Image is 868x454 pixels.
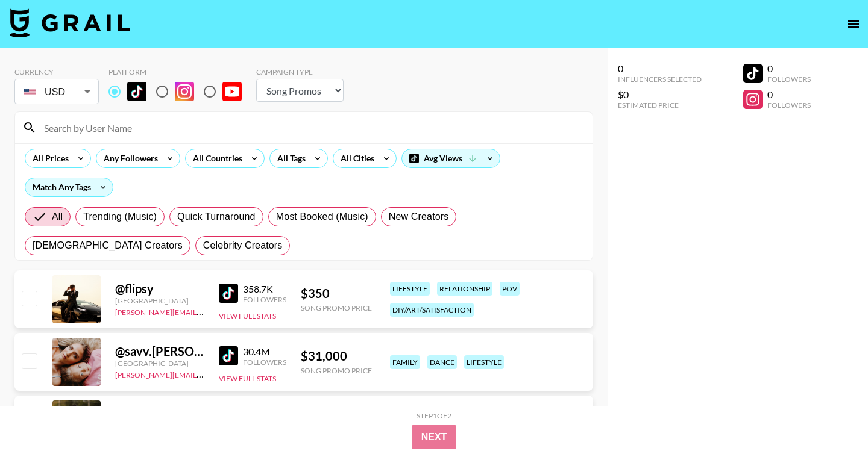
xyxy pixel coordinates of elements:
[276,210,368,224] span: Most Booked (Music)
[464,355,504,369] div: lifestyle
[14,67,99,76] div: Currency
[618,75,702,84] div: Influencers Selected
[115,344,204,359] div: @ savv.[PERSON_NAME]
[52,210,63,224] span: All
[37,118,585,137] input: Search by User Name
[417,411,451,420] div: Step 1 of 2
[219,346,238,365] img: TikTok
[10,8,130,37] img: Grail Talent
[841,12,866,36] button: open drawer
[115,368,294,379] a: [PERSON_NAME][EMAIL_ADDRESS][DOMAIN_NAME]
[437,282,492,296] div: relationship
[83,210,157,224] span: Trending (Music)
[301,349,372,364] div: $ 31,000
[390,303,474,317] div: diy/art/satisfaction
[108,67,251,76] div: Platform
[243,346,286,358] div: 30.4M
[500,282,520,296] div: pov
[127,82,146,101] img: TikTok
[301,303,372,313] div: Song Promo Price
[301,286,372,301] div: $ 350
[243,295,286,304] div: Followers
[767,101,811,110] div: Followers
[767,89,811,101] div: 0
[412,425,457,449] button: Next
[175,82,194,101] img: Instagram
[96,149,160,167] div: Any Followers
[186,149,245,167] div: All Countries
[390,282,430,296] div: lifestyle
[115,281,204,296] div: @ flipsy
[270,149,308,167] div: All Tags
[219,374,276,383] button: View Full Stats
[243,283,286,295] div: 358.7K
[618,63,702,75] div: 0
[115,359,204,368] div: [GEOGRAPHIC_DATA]
[427,355,457,369] div: dance
[33,238,183,253] span: [DEMOGRAPHIC_DATA] Creators
[389,210,449,224] span: New Creators
[808,394,854,440] iframe: Drift Widget Chat Controller
[115,296,204,305] div: [GEOGRAPHIC_DATA]
[767,75,811,84] div: Followers
[25,149,71,167] div: All Prices
[115,305,294,317] a: [PERSON_NAME][EMAIL_ADDRESS][DOMAIN_NAME]
[222,82,242,101] img: YouTube
[402,149,500,167] div: Avg Views
[219,284,238,303] img: TikTok
[243,358,286,367] div: Followers
[618,89,702,101] div: $0
[767,63,811,75] div: 0
[333,149,377,167] div: All Cities
[256,67,344,76] div: Campaign Type
[618,101,702,110] div: Estimated Price
[203,238,283,253] span: Celebrity Creators
[390,355,420,369] div: family
[17,81,96,102] div: USD
[301,366,372,375] div: Song Promo Price
[177,210,256,224] span: Quick Turnaround
[219,311,276,320] button: View Full Stats
[25,178,113,196] div: Match Any Tags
